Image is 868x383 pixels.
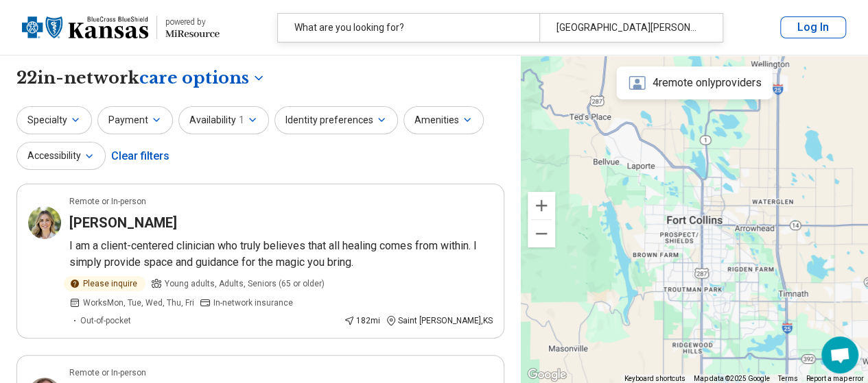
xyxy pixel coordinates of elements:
div: Please inquire [64,276,145,291]
span: Works Mon, Tue, Wed, Thu, Fri [83,297,194,309]
span: care options [139,66,249,90]
div: What are you looking for? [278,14,540,42]
button: Amenities [403,106,484,134]
button: Log In [780,16,846,38]
a: Report a map error [806,375,864,382]
button: Availability1 [178,106,269,134]
span: Out-of-pocket [80,314,131,327]
a: Open chat [821,336,858,373]
h1: 22 in-network [16,66,266,90]
button: Zoom out [528,220,555,247]
button: Identity preferences [274,106,398,134]
img: Blue Cross Blue Shield Kansas [22,11,148,44]
div: 182 mi [344,314,380,327]
button: Specialty [16,106,92,134]
div: powered by [165,16,220,28]
p: I am a client-centered clinician who truly believes that all healing comes from within. I simply ... [69,238,493,271]
button: Care options [139,66,266,90]
div: [GEOGRAPHIC_DATA][PERSON_NAME], [GEOGRAPHIC_DATA] [539,14,714,42]
span: Young adults, Adults, Seniors (65 or older) [165,277,325,290]
span: In-network insurance [213,297,293,309]
h3: [PERSON_NAME] [69,213,177,232]
a: Terms (opens in new tab) [778,375,798,382]
div: 4 remote only providers [617,66,773,99]
div: Saint [PERSON_NAME] , KS [386,314,493,327]
span: 1 [239,113,244,127]
div: Clear filters [111,140,169,173]
span: Map data ©2025 Google [694,375,770,382]
button: Accessibility [16,142,106,170]
button: Zoom in [528,192,555,219]
a: Blue Cross Blue Shield Kansaspowered by [22,11,220,44]
button: Payment [97,106,173,134]
p: Remote or In-person [69,367,146,379]
p: Remote or In-person [69,195,146,208]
